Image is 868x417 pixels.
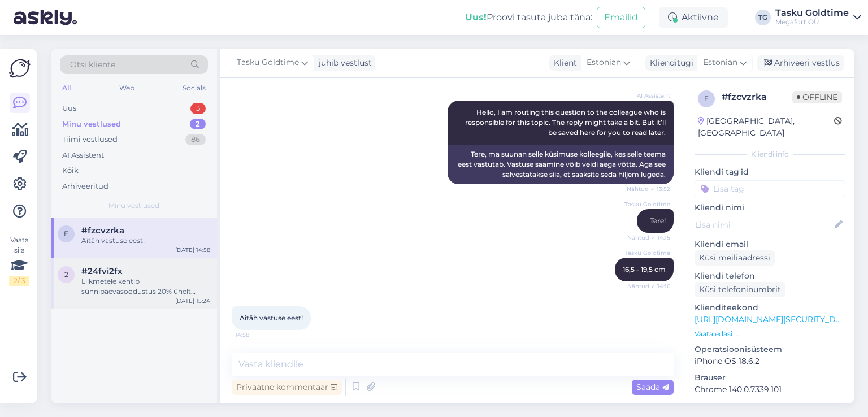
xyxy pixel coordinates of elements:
span: Offline [792,91,842,103]
div: Küsi meiliaadressi [695,250,775,266]
div: Kliendi info [695,149,845,159]
div: Socials [180,81,208,95]
div: Uus [62,103,76,114]
span: Aitäh vastuse eest! [240,314,303,322]
span: Tasku Goldtime [624,200,670,208]
div: Proovi tasuta juba täna: [465,11,592,24]
div: Privaatne kommentaar [232,380,342,395]
div: Vaata siia [9,235,29,286]
p: Kliendi nimi [695,202,845,214]
div: Web [117,81,137,95]
span: Minu vestlused [108,201,159,211]
span: AI Assistent [628,92,670,100]
span: 2 [64,270,68,279]
input: Lisa tag [695,180,845,197]
p: Kliendi email [695,238,845,250]
div: Aktiivne [659,7,728,28]
span: f [64,229,68,238]
span: #24fvi2fx [81,266,123,276]
div: Küsi telefoninumbrit [695,282,785,297]
div: Arhiveeritud [62,181,108,192]
div: 2 [190,119,206,130]
span: f [704,94,709,103]
span: Nähtud ✓ 14:15 [627,233,670,242]
p: Chrome 140.0.7339.101 [695,384,845,396]
div: 86 [185,134,206,145]
p: Operatsioonisüsteem [695,344,845,355]
input: Lisa nimi [695,219,832,231]
button: Emailid [597,7,645,28]
div: Minu vestlused [62,119,121,130]
div: All [60,81,73,95]
span: #fzcvzrka [81,225,124,236]
div: Klient [549,57,577,69]
span: Tasku Goldtime [237,57,299,69]
span: 14:58 [235,331,277,339]
div: Megafort OÜ [775,18,849,27]
img: Askly Logo [9,58,31,79]
div: Tasku Goldtime [775,8,849,18]
span: Tasku Goldtime [624,249,670,257]
div: Aitäh vastuse eest! [81,236,210,246]
span: Tere! [650,216,666,225]
div: Arhiveeri vestlus [757,55,844,71]
p: iPhone OS 18.6.2 [695,355,845,367]
a: Tasku GoldtimeMegafort OÜ [775,8,861,27]
span: Nähtud ✓ 14:16 [627,282,670,290]
div: Klienditugi [645,57,693,69]
p: Kliendi tag'id [695,166,845,178]
b: Uus! [465,12,487,23]
span: Nähtud ✓ 13:52 [627,185,670,193]
div: juhib vestlust [314,57,372,69]
span: Hello, I am routing this question to the colleague who is responsible for this topic. The reply m... [465,108,667,137]
p: Brauser [695,372,845,384]
div: Tere, ma suunan selle küsimuse kolleegile, kes selle teema eest vastutab. Vastuse saamine võib ve... [448,145,674,184]
div: Tiimi vestlused [62,134,118,145]
p: Kliendi telefon [695,270,845,282]
div: 3 [190,103,206,114]
a: [URL][DOMAIN_NAME][SECURITY_DATA] [695,314,854,324]
div: # fzcvzrka [722,90,792,104]
div: Kõik [62,165,79,176]
span: Saada [636,382,669,392]
span: Otsi kliente [70,59,115,71]
span: 16,5 - 19,5 cm [623,265,666,273]
div: Liikmetele kehtib sünnipäevasoodustus 20% ühelt ostukorvilt tavahinnaga toodetelt 7 päeva [PERSON... [81,276,210,297]
p: Vaata edasi ... [695,329,845,339]
div: TG [755,10,771,25]
div: [DATE] 15:24 [175,297,210,305]
p: Klienditeekond [695,302,845,314]
div: 2 / 3 [9,276,29,286]
div: AI Assistent [62,150,104,161]
span: Estonian [703,57,737,69]
div: [GEOGRAPHIC_DATA], [GEOGRAPHIC_DATA] [698,115,834,139]
span: Estonian [587,57,621,69]
div: [DATE] 14:58 [175,246,210,254]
